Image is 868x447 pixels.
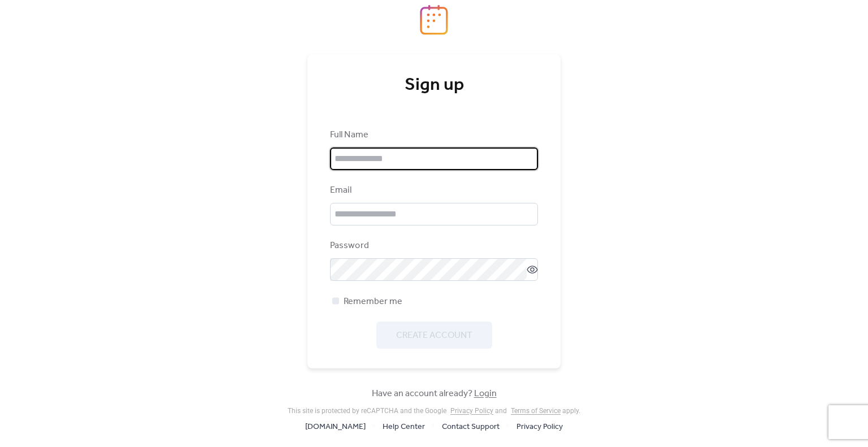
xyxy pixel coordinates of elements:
a: Help Center [383,419,425,433]
a: Terms of Service [511,407,561,415]
span: Remember me [344,295,402,309]
span: Have an account already? [372,387,497,401]
div: This site is protected by reCAPTCHA and the Google and apply . [288,407,580,415]
span: Contact Support [442,420,500,434]
a: Privacy Policy [517,419,563,433]
span: Help Center [383,420,425,434]
div: Full Name [330,128,536,142]
div: Password [330,239,536,253]
a: Contact Support [442,419,500,433]
div: Sign up [330,74,538,97]
a: [DOMAIN_NAME] [305,419,366,433]
a: Privacy Policy [450,407,493,415]
span: Privacy Policy [517,420,563,434]
img: logo [420,5,448,35]
span: [DOMAIN_NAME] [305,420,366,434]
a: Login [474,385,497,402]
div: Email [330,184,536,197]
